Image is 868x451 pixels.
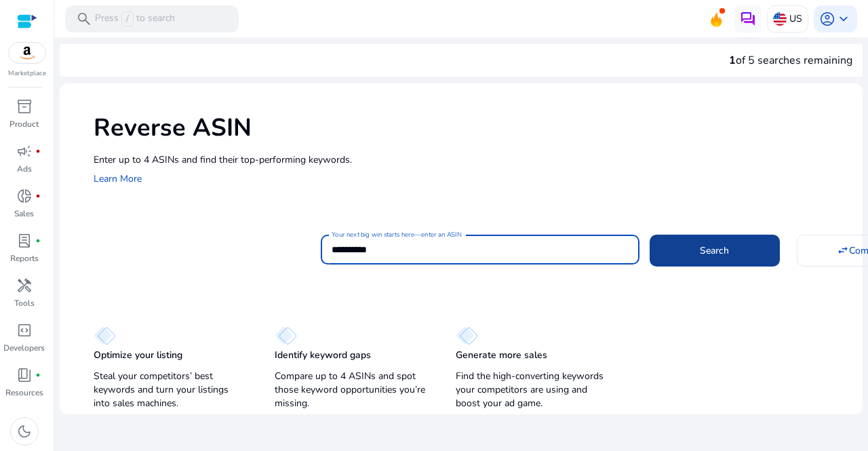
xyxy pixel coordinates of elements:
p: Compare up to 4 ASINs and spot those keyword opportunities you’re missing. [275,370,429,410]
p: Enter up to 4 ASINs and find their top-performing keywords. [94,153,849,167]
mat-label: Your next big win starts here—enter an ASIN [332,230,461,239]
p: Optimize your listing [94,349,182,362]
a: Learn More [94,172,142,185]
span: fiber_manual_record [35,193,41,199]
span: donut_small [16,188,33,204]
img: diamond.svg [94,326,116,345]
span: fiber_manual_record [35,372,41,378]
p: Ads [17,163,32,175]
img: diamond.svg [275,326,297,345]
h1: Reverse ASIN [94,113,849,142]
img: diamond.svg [456,326,478,345]
p: Marketplace [8,68,46,79]
span: code_blocks [16,322,33,338]
p: US [789,7,802,31]
span: inventory_2 [16,98,33,115]
span: dark_mode [16,423,33,439]
p: Developers [3,342,45,354]
span: book_4 [16,367,33,383]
img: amazon.svg [9,43,45,63]
mat-icon: swap_horiz [837,244,849,256]
img: us.svg [773,12,787,26]
span: 1 [729,53,736,68]
button: Search [650,235,780,266]
span: keyboard_arrow_down [835,11,852,27]
p: Resources [5,387,43,399]
p: Sales [14,208,34,220]
p: Reports [10,252,39,264]
div: of 5 searches remaining [729,52,852,68]
p: Tools [14,297,35,309]
p: Press to search [95,12,175,26]
span: account_circle [819,11,835,27]
span: search [76,11,92,27]
span: campaign [16,143,33,159]
span: Search [700,243,729,258]
p: Generate more sales [456,349,547,362]
p: Identify keyword gaps [275,349,371,362]
p: Product [9,118,39,130]
p: Find the high-converting keywords your competitors are using and boost your ad game. [456,370,610,410]
span: fiber_manual_record [35,149,41,154]
p: Steal your competitors’ best keywords and turn your listings into sales machines. [94,370,248,410]
span: lab_profile [16,233,33,249]
span: handyman [16,277,33,294]
span: fiber_manual_record [35,238,41,243]
span: / [121,12,134,26]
